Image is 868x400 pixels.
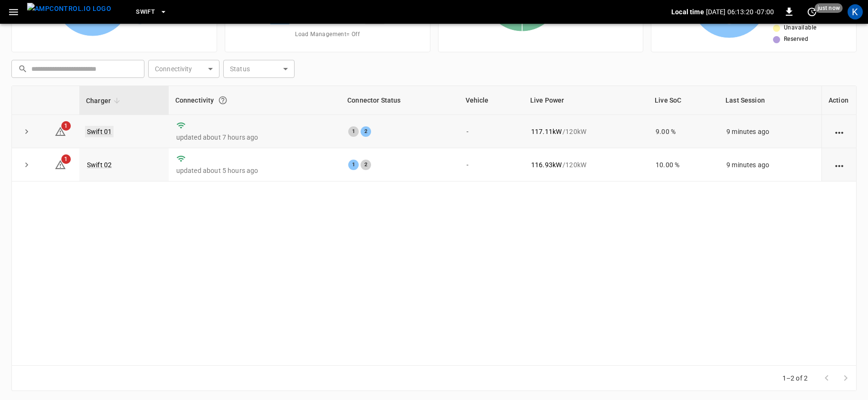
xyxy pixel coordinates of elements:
button: expand row [19,124,34,139]
p: 117.11 kW [531,127,562,136]
th: Action [821,86,856,115]
img: ampcontrol.io logo [27,3,111,15]
span: Swift [136,7,155,18]
button: set refresh interval [804,4,820,19]
p: 1–2 of 2 [782,373,808,383]
div: action cell options [833,160,845,170]
th: Vehicle [459,86,524,115]
a: 1 [55,127,66,134]
button: Swift [132,3,171,21]
a: Swift 02 [87,161,112,169]
a: 1 [55,160,66,168]
a: Swift 01 [85,126,114,137]
td: 9.00 % [648,115,719,148]
th: Live Power [524,86,648,115]
td: 9 minutes ago [719,115,821,148]
span: 1 [61,154,71,164]
td: - [459,115,524,148]
td: - [459,148,524,181]
td: 10.00 % [648,148,719,181]
p: 116.93 kW [531,160,562,170]
div: / 120 kW [531,160,640,170]
div: 2 [361,126,371,137]
div: / 120 kW [531,127,640,136]
span: Charger [86,95,123,106]
span: Reserved [784,35,808,44]
div: action cell options [833,127,845,136]
p: [DATE] 06:13:20 -07:00 [706,7,774,17]
button: Connection between the charger and our software. [214,92,231,109]
div: Connectivity [175,92,334,109]
p: updated about 5 hours ago [176,166,333,175]
th: Live SoC [648,86,719,115]
button: expand row [19,158,34,172]
span: Load Management = Off [295,30,360,39]
p: Local time [671,7,704,17]
p: updated about 7 hours ago [176,133,333,142]
div: 1 [348,126,359,137]
th: Connector Status [341,86,458,115]
span: just now [815,3,843,13]
div: profile-icon [848,4,863,19]
th: Last Session [719,86,821,115]
span: Unavailable [784,23,816,33]
div: 2 [361,160,371,170]
span: 1 [61,121,71,131]
div: 1 [348,160,359,170]
td: 9 minutes ago [719,148,821,181]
